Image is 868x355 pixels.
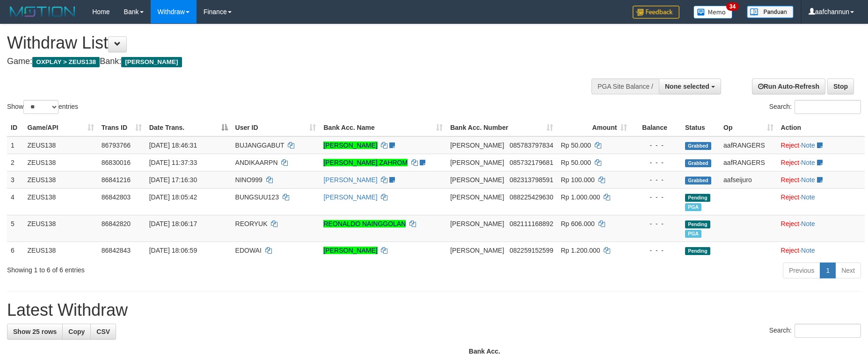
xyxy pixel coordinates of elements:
span: Rp 1.000.000 [561,193,600,201]
span: NINO999 [235,176,263,184]
h4: Game: Bank: [7,57,569,66]
span: Copy 082111168892 to clipboard [510,220,553,227]
a: Run Auto-Refresh [752,78,825,94]
span: Pending [685,220,710,228]
td: · [777,136,865,154]
a: Note [801,176,815,184]
input: Search: [795,100,861,114]
a: Copy [62,324,91,340]
td: 5 [7,215,24,241]
a: Reject [781,176,800,184]
span: ANDIKAARPN [235,159,278,166]
a: [PERSON_NAME] [323,247,377,254]
span: Pending [685,194,710,202]
td: 2 [7,154,24,171]
th: ID [7,119,24,136]
th: Bank Acc. Name: activate to sort column ascending [320,119,446,136]
td: · [777,215,865,241]
a: Note [801,193,815,201]
a: Previous [783,263,820,278]
th: Game/API: activate to sort column ascending [24,119,98,136]
th: Date Trans.: activate to sort column descending [146,119,232,136]
div: PGA Site Balance / [591,78,659,94]
td: · [777,241,865,259]
span: [DATE] 18:06:17 [149,220,197,227]
div: - - - [635,219,678,228]
button: None selected [659,78,721,94]
span: 86842843 [102,247,131,254]
span: [PERSON_NAME] [450,159,504,166]
th: Status [681,119,720,136]
span: Grabbed [685,177,711,185]
a: Note [801,247,815,254]
a: Reject [781,220,800,227]
span: Show 25 rows [13,328,57,335]
img: MOTION_logo.png [7,5,78,19]
span: Rp 50.000 [561,142,591,149]
td: ZEUS138 [24,241,98,259]
span: 34 [726,2,739,11]
th: Balance [631,119,681,136]
th: Action [777,119,865,136]
span: [PERSON_NAME] [450,176,504,184]
th: User ID: activate to sort column ascending [232,119,320,136]
td: ZEUS138 [24,136,98,154]
div: - - - [635,246,678,255]
span: Pending [685,247,710,255]
span: OXPLAY > ZEUS138 [32,57,100,67]
a: Reject [781,193,800,201]
span: Rp 50.000 [561,159,591,166]
a: [PERSON_NAME] [323,193,377,201]
span: 86841216 [102,176,131,184]
td: · [777,188,865,215]
td: ZEUS138 [24,188,98,215]
select: Showentries [23,100,58,114]
td: aafRANGERS [720,136,777,154]
span: 86793766 [102,142,131,149]
td: ZEUS138 [24,215,98,241]
div: - - - [635,141,678,150]
label: Search: [769,100,861,114]
a: REONALDO NAINGGOLAN [323,220,406,227]
span: None selected [665,83,709,90]
span: BUNGSUU123 [235,193,279,201]
span: BUJANGGABUT [235,142,284,149]
span: CSV [96,328,110,335]
span: Copy 082313798591 to clipboard [510,176,553,184]
a: Reject [781,247,800,254]
span: Copy 085732179681 to clipboard [510,159,553,166]
td: 6 [7,241,24,259]
span: [PERSON_NAME] [450,193,504,201]
span: Copy [68,328,85,335]
h1: Latest Withdraw [7,301,861,319]
div: - - - [635,192,678,202]
label: Search: [769,324,861,338]
th: Amount: activate to sort column ascending [557,119,631,136]
span: Grabbed [685,142,711,150]
a: [PERSON_NAME] ZAHROM [323,159,408,166]
span: 86842820 [102,220,131,227]
td: 1 [7,136,24,154]
span: [DATE] 11:37:33 [149,159,197,166]
span: [DATE] 18:06:59 [149,247,197,254]
h1: Withdraw List [7,34,569,52]
a: 1 [820,263,836,278]
span: 86830016 [102,159,131,166]
span: Rp 606.000 [561,220,594,227]
a: Show 25 rows [7,324,63,340]
a: [PERSON_NAME] [323,142,377,149]
td: ZEUS138 [24,154,98,171]
label: Show entries [7,100,78,114]
th: Bank Acc. Number: activate to sort column ascending [446,119,557,136]
td: · [777,154,865,171]
th: Trans ID: activate to sort column ascending [98,119,146,136]
td: · [777,171,865,188]
td: 3 [7,171,24,188]
td: aafRANGERS [720,154,777,171]
span: 86842803 [102,193,131,201]
a: CSV [90,324,116,340]
a: Reject [781,159,800,166]
a: Stop [827,78,854,94]
span: Rp 100.000 [561,176,594,184]
span: [DATE] 18:46:31 [149,142,197,149]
